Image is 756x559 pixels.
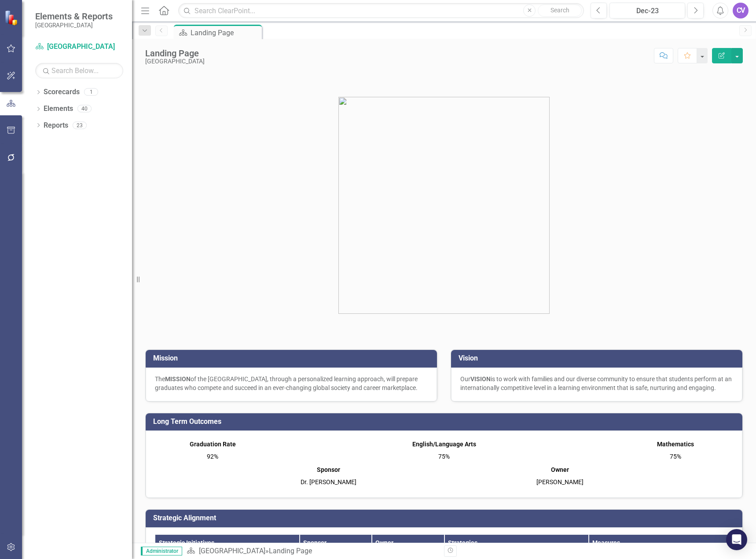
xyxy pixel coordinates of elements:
[157,450,268,461] p: 92%
[620,450,731,461] p: 75%
[145,58,205,65] div: [GEOGRAPHIC_DATA]
[187,546,437,556] div: »
[141,547,182,555] span: Administrator
[178,3,584,18] input: Search ClearPoint...
[269,547,312,555] div: Landing Page
[551,466,569,473] strong: Owner
[733,3,749,18] button: CV
[460,375,733,392] p: Our is to work with families and our diverse community to ensure that students perform at an inte...
[726,529,747,550] div: Open Intercom Messenger
[4,10,20,26] img: ClearPoint Strategy
[550,7,569,14] span: Search
[35,42,123,52] a: [GEOGRAPHIC_DATA]
[459,354,738,362] h3: Vision
[538,4,582,17] button: Search
[73,121,87,129] div: 23
[191,27,260,38] div: Landing Page
[613,6,682,16] div: Dec-23
[44,121,68,131] a: Reports
[389,450,500,461] p: 75%
[44,104,73,114] a: Elements
[44,87,80,97] a: Scorecards
[165,375,191,382] strong: MISSION
[153,514,738,522] h3: Strategic Alignment
[190,441,236,448] strong: Graduation Rate
[657,441,694,448] strong: Mathematics
[145,48,205,58] div: Landing Page
[504,476,616,486] p: [PERSON_NAME]
[153,354,433,362] h3: Mission
[199,547,265,555] a: [GEOGRAPHIC_DATA]
[35,22,113,29] small: [GEOGRAPHIC_DATA]
[470,375,491,382] strong: VISION
[273,476,384,486] p: Dr. [PERSON_NAME]
[317,466,340,473] strong: Sponsor
[35,11,113,22] span: Elements & Reports
[412,441,476,448] strong: English/Language Arts
[84,88,98,96] div: 1
[77,105,92,113] div: 40
[35,63,123,78] input: Search Below...
[609,3,685,18] button: Dec-23
[153,418,738,426] h3: Long Term Outcomes
[155,375,428,392] p: The of the [GEOGRAPHIC_DATA], through a personalized learning approach, will prepare graduates wh...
